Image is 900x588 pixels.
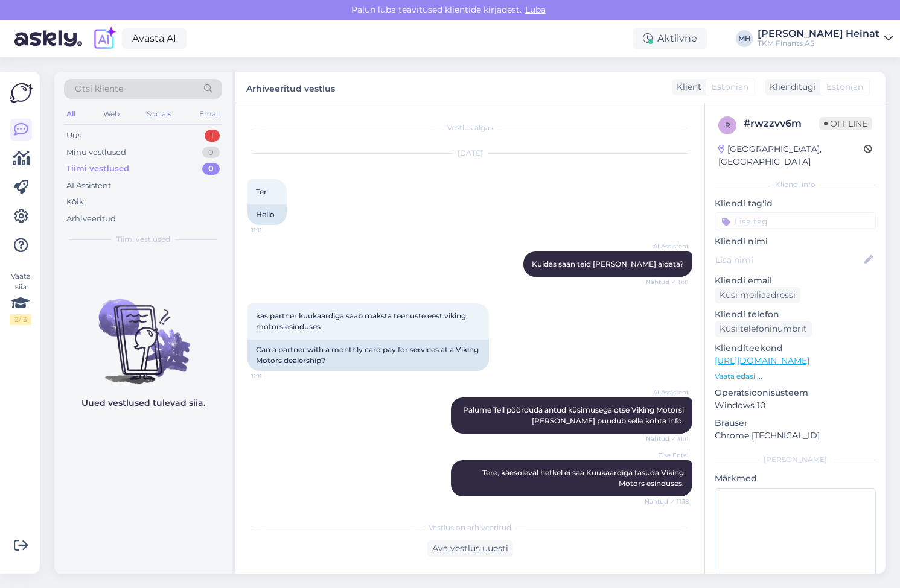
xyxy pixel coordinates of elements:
span: AI Assistent [643,388,689,397]
span: Kuidas saan teid [PERSON_NAME] aidata? [532,259,684,268]
p: Brauser [715,417,876,429]
div: AI Assistent [66,180,111,192]
span: Tiimi vestlused [116,234,170,245]
div: Küsi telefoninumbrit [715,321,812,337]
div: # rwzzvv6m [744,116,819,131]
div: Email [197,106,222,122]
span: r [725,121,730,130]
div: 1 [205,130,220,142]
span: AI Assistent [643,242,689,251]
div: Küsi meiliaadressi [715,287,800,303]
img: No chats [54,277,232,386]
p: Kliendi telefon [715,308,876,321]
div: Vaata siia [10,271,31,325]
div: [PERSON_NAME] Heinat [758,29,879,39]
div: Klient [672,81,701,93]
p: Kliendi email [715,274,876,287]
div: Tiimi vestlused [66,163,129,175]
div: Arhiveeritud [66,213,116,225]
span: Nähtud ✓ 11:11 [643,277,689,286]
a: [URL][DOMAIN_NAME] [715,355,809,366]
span: 11:11 [251,226,296,235]
div: [GEOGRAPHIC_DATA], [GEOGRAPHIC_DATA] [718,143,864,168]
div: Kõik [66,196,84,208]
div: Aktiivne [633,28,707,49]
span: Estonian [826,81,863,93]
div: Klienditugi [765,81,816,93]
div: Web [101,106,122,122]
div: All [64,106,78,122]
p: Uued vestlused tulevad siia. [81,397,205,409]
span: Nähtud ✓ 11:18 [643,497,689,506]
p: Windows 10 [715,399,876,412]
a: Avasta AI [122,28,187,49]
span: Palume Teil pöörduda antud küsimusega otse Viking Motorsi [PERSON_NAME] puudub selle kohta info. [463,405,686,425]
p: Kliendi tag'id [715,197,876,210]
div: 0 [202,147,220,159]
p: Vaata edasi ... [715,371,876,382]
div: Vestlus algas [247,122,692,133]
input: Lisa tag [715,212,876,230]
span: 11:11 [251,371,296,381]
span: Tere, käesoleval hetkel ei saa Kuukaardiga tasuda Viking Motors esinduses. [482,468,686,488]
p: Kliendi nimi [715,235,876,248]
input: Lisa nimi [715,253,862,267]
div: Can a partner with a monthly card pay for services at a Viking Motors dealership? [247,340,489,371]
div: Kliendi info [715,179,876,190]
span: Estonian [712,81,748,93]
div: Minu vestlused [66,147,126,159]
span: Nähtud ✓ 11:11 [643,434,689,443]
p: Operatsioonisüsteem [715,387,876,399]
div: Ava vestlus uuesti [427,540,513,557]
span: Ter [256,187,267,196]
span: Offline [819,117,872,130]
div: Socials [144,106,174,122]
div: [DATE] [247,148,692,159]
label: Arhiveeritud vestlus [246,79,335,95]
span: Else Ental [643,450,689,460]
p: Märkmed [715,472,876,485]
div: TKM Finants AS [758,39,879,48]
span: Otsi kliente [75,83,123,95]
div: MH [736,30,753,47]
img: explore-ai [92,26,117,51]
p: Chrome [TECHNICAL_ID] [715,429,876,442]
span: kas partner kuukaardiga saab maksta teenuste eest viking motors esinduses [256,311,468,331]
div: Uus [66,130,81,142]
div: 2 / 3 [10,314,31,325]
span: Luba [522,4,549,15]
p: Klienditeekond [715,342,876,355]
a: [PERSON_NAME] HeinatTKM Finants AS [758,29,893,48]
div: Hello [247,204,287,225]
span: Vestlus on arhiveeritud [429,522,511,533]
div: [PERSON_NAME] [715,454,876,465]
img: Askly Logo [10,81,33,104]
div: 0 [202,163,220,175]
